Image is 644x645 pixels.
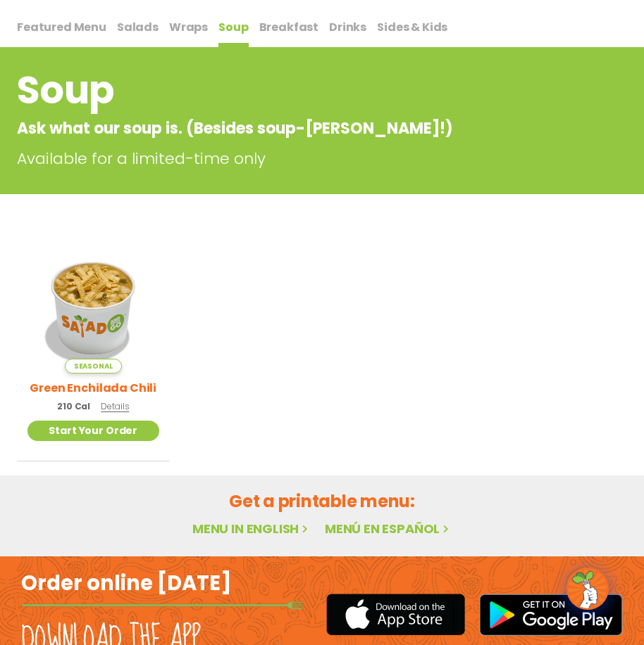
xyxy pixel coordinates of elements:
h2: Get a printable menu: [17,489,627,513]
img: google_play [479,594,623,636]
span: Drinks [329,19,366,35]
h2: Order online [DATE] [21,570,232,597]
span: Salads [117,19,159,35]
span: Breakfast [259,19,319,35]
img: Product photo for Green Enchilada Chili [27,242,159,373]
img: appstore [326,592,465,637]
span: Soup [218,19,248,35]
a: Menu in English [192,520,311,537]
div: Tabbed content [17,13,627,48]
span: Details [101,400,129,412]
a: Menú en español [325,520,452,537]
h2: Green Enchilada Chili [30,379,156,397]
p: Available for a limited-time only [17,147,627,170]
span: Wraps [169,19,208,35]
img: fork [21,601,303,609]
span: 210 Cal [57,400,90,413]
img: wpChatIcon [568,569,607,608]
span: Seasonal [65,359,122,373]
h2: Soup [17,62,514,119]
span: Sides & Kids [377,19,447,35]
span: Featured Menu [17,19,106,35]
a: Start Your Order [27,421,159,441]
p: Ask what our soup is. (Besides soup-[PERSON_NAME]!) [17,117,514,140]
